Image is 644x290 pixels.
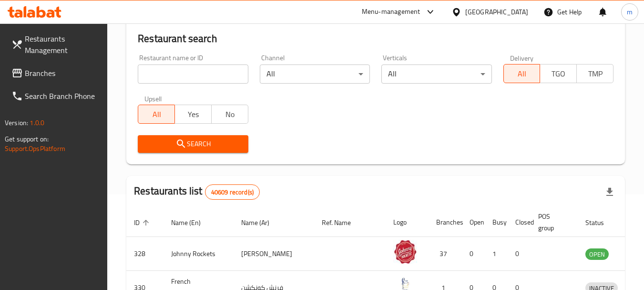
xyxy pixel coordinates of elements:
[4,27,108,62] a: Restaurants Management
[393,240,417,264] img: Johnny Rockets
[4,85,108,107] a: Search Branch Phone
[462,208,485,237] th: Open
[211,105,248,124] button: No
[4,62,108,85] a: Branches
[598,181,621,204] div: Export file
[138,64,248,84] input: Search for restaurant name or ID..
[465,7,528,17] div: [GEOGRAPHIC_DATA]
[540,64,577,83] button: TGO
[508,237,531,271] td: 0
[205,188,259,197] span: 40609 record(s)
[510,54,534,61] label: Delivery
[462,237,485,271] td: 0
[508,208,531,237] th: Closed
[5,142,65,155] a: Support.OpsPlatform
[585,217,616,228] span: Status
[381,64,491,84] div: All
[205,184,260,200] div: Total records count
[142,107,171,121] span: All
[386,208,429,237] th: Logo
[25,67,100,79] span: Branches
[138,135,248,153] button: Search
[25,33,100,56] span: Restaurants Management
[581,67,610,81] span: TMP
[144,95,162,102] label: Upsell
[164,237,234,271] td: Johnny Rockets
[260,64,370,84] div: All
[485,208,508,237] th: Busy
[138,105,175,124] button: All
[138,32,613,46] h2: Restaurant search
[585,248,609,260] div: OPEN
[322,217,363,228] span: Ref. Name
[134,217,152,228] span: ID
[234,237,314,271] td: [PERSON_NAME]
[126,237,164,271] td: 328
[485,237,508,271] td: 1
[585,249,609,260] span: OPEN
[544,67,573,81] span: TGO
[5,117,28,129] span: Version:
[429,237,462,271] td: 37
[179,107,208,121] span: Yes
[145,138,240,150] span: Search
[241,217,282,228] span: Name (Ar)
[30,117,44,129] span: 1.0.0
[576,64,613,83] button: TMP
[429,208,462,237] th: Branches
[503,64,541,83] button: All
[362,6,420,18] div: Menu-management
[538,211,566,234] span: POS group
[508,67,537,81] span: All
[134,184,260,200] h2: Restaurants list
[5,133,49,145] span: Get support on:
[627,7,633,17] span: m
[171,217,213,228] span: Name (En)
[25,90,100,102] span: Search Branch Phone
[215,107,245,121] span: No
[174,105,212,124] button: Yes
